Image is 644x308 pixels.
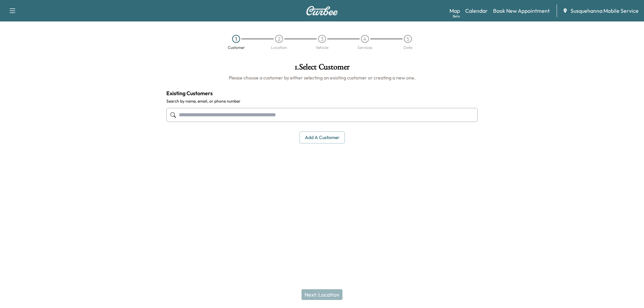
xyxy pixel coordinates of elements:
div: Date [404,46,412,50]
h4: Existing Customers [166,89,478,97]
div: 2 [275,35,283,43]
div: 1 [232,35,240,43]
div: Services [358,46,372,50]
div: Location [271,46,287,50]
div: Beta [453,14,460,19]
h1: 1 . Select Customer [166,63,478,74]
a: Book New Appointment [493,7,550,15]
span: Susquehanna Mobile Service [571,7,639,15]
div: 5 [404,35,412,43]
a: Calendar [465,7,488,15]
div: 3 [318,35,326,43]
div: Vehicle [316,46,328,50]
h6: Please choose a customer by either selecting an existing customer or creating a new one. [166,74,478,81]
label: Search by name, email, or phone number [166,99,478,104]
div: Customer [228,46,245,50]
img: Curbee Logo [306,6,338,15]
a: MapBeta [449,7,460,15]
button: Add a customer [300,131,345,144]
div: 4 [361,35,369,43]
